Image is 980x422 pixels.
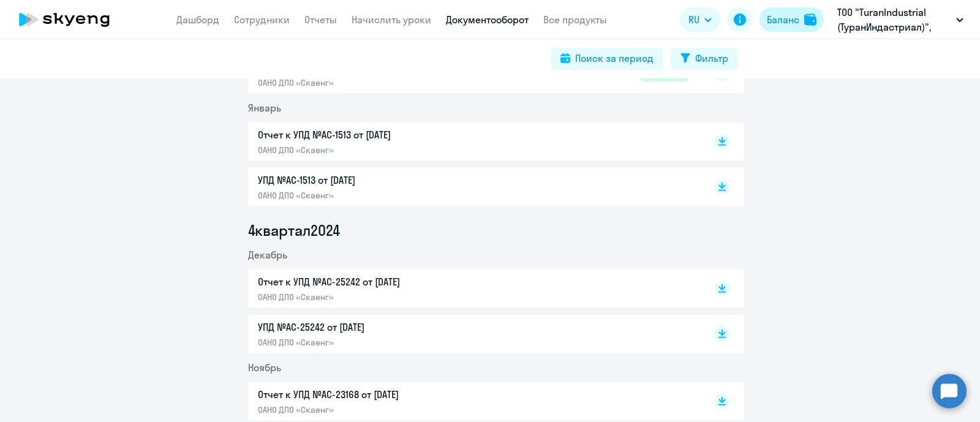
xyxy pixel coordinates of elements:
span: RU [688,12,699,27]
span: Ноябрь [248,361,281,374]
a: Отчет к УПД №AC-23168 от [DATE]ОАНО ДПО «Скаенг» [258,387,689,415]
a: Начислить уроки [352,13,431,26]
p: ОАНО ДПО «Скаенг» [258,190,515,201]
button: RU [680,7,720,32]
button: Фильтр [671,48,738,70]
p: УПД №AC-1513 от [DATE] [258,173,515,187]
a: Отчет к УПД №AC-1513 от [DATE]ОАНО ДПО «Скаенг» [258,127,689,156]
div: Поиск за период [575,51,654,66]
li: 4 квартал 2024 [248,220,744,240]
p: УПД №AC-25242 от [DATE] [258,320,515,334]
span: Январь [248,102,281,114]
button: ТОО "TuranIndustrial (ТуранИндастриал)", Предоплата [831,5,970,34]
a: Все продукты [543,13,607,26]
a: Сотрудники [234,13,290,26]
p: Отчет к УПД №AC-23168 от [DATE] [258,387,515,402]
button: Поиск за период [551,48,663,70]
p: ТОО "TuranIndustrial (ТуранИндастриал)", Предоплата [837,5,951,34]
p: Отчет к УПД №AC-1513 от [DATE] [258,127,515,142]
a: Документооборот [446,13,529,26]
p: ОАНО ДПО «Скаенг» [258,337,515,348]
span: Декабрь [248,249,287,261]
a: УПД №AC-25242 от [DATE]ОАНО ДПО «Скаенг» [258,320,689,348]
p: Отчет к УПД №AC-25242 от [DATE] [258,274,515,289]
a: Отчеты [304,13,337,26]
p: ОАНО ДПО «Скаенг» [258,292,515,303]
div: Фильтр [695,51,728,66]
p: ОАНО ДПО «Скаенг» [258,77,515,88]
img: balance [804,13,816,26]
a: УПД №AC-1513 от [DATE]ОАНО ДПО «Скаенг» [258,173,689,201]
p: ОАНО ДПО «Скаенг» [258,145,515,156]
p: ОАНО ДПО «Скаенг» [258,404,515,415]
button: Балансbalance [759,7,824,32]
a: Дашборд [176,13,219,26]
div: Баланс [767,12,799,27]
a: Отчет к УПД №AC-25242 от [DATE]ОАНО ДПО «Скаенг» [258,274,689,303]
